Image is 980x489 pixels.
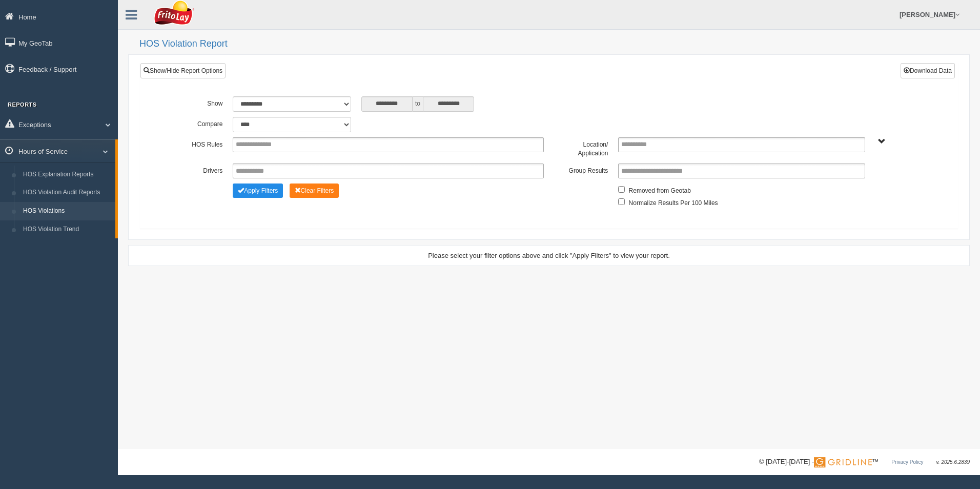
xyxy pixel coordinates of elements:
[140,63,226,78] a: Show/Hide Report Options
[759,457,970,467] div: © [DATE]-[DATE] - ™
[164,137,228,150] label: HOS Rules
[549,137,613,158] label: Location/ Application
[629,196,718,208] label: Normalize Results Per 100 Miles
[164,96,228,109] label: Show
[891,459,923,465] a: Privacy Policy
[936,459,970,465] span: v. 2025.6.2839
[18,220,115,239] a: HOS Violation Trend
[164,117,228,129] label: Compare
[18,166,115,184] a: HOS Explanation Reports
[137,251,961,260] div: Please select your filter options above and click "Apply Filters" to view your report.
[164,164,228,176] label: Drivers
[233,184,283,198] button: Change Filter Options
[549,164,613,176] label: Group Results
[629,184,691,196] label: Removed from Geotab
[814,457,872,467] img: Gridline
[18,202,115,220] a: HOS Violations
[901,63,955,78] button: Download Data
[413,96,423,112] span: to
[290,184,339,198] button: Change Filter Options
[18,184,115,202] a: HOS Violation Audit Reports
[139,39,970,49] h2: HOS Violation Report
